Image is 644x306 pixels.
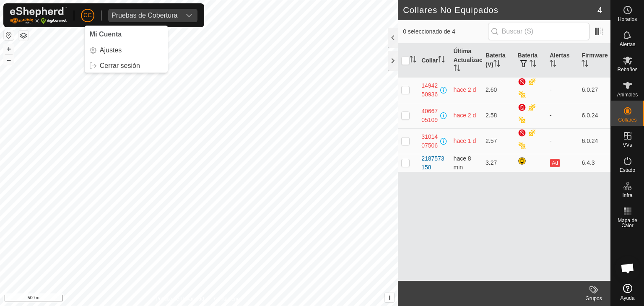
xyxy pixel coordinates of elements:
[454,137,476,144] span: 6 oct 2025, 19:49
[550,159,559,167] button: Ad
[617,67,637,72] span: Rebaños
[389,294,390,301] span: i
[108,9,181,22] span: Pruebas de Cobertura
[578,103,610,128] td: 6.0.24
[611,280,644,304] a: Ayuda
[85,44,168,57] a: Ajustes
[578,77,610,103] td: 6.0.27
[618,117,636,122] span: Collares
[578,44,610,78] th: Firmware
[450,44,482,78] th: Última Actualización
[454,155,471,171] span: 8 oct 2025, 13:34
[100,62,140,69] span: Cerrar sesión
[4,44,14,54] button: +
[181,9,197,22] div: dropdown trigger
[214,295,242,303] a: Contáctenos
[622,193,632,198] span: Infra
[623,143,632,148] span: VVs
[421,81,438,99] div: 1494250936
[615,256,640,281] div: Chat abierto
[421,132,438,150] div: 3101407506
[454,112,476,119] span: 5 oct 2025, 19:34
[546,128,578,154] td: -
[403,27,488,36] span: 0 seleccionado de 4
[482,77,514,103] td: 2.60
[578,128,610,154] td: 6.0.24
[403,5,597,15] h2: Collares No Equipados
[454,66,460,73] p-sorticon: Activar para ordenar
[112,12,177,19] div: Pruebas de Cobertura
[546,77,578,103] td: -
[582,61,588,68] p-sorticon: Activar para ordenar
[620,168,635,173] span: Estado
[546,44,578,78] th: Alertas
[617,92,638,97] span: Animales
[613,218,642,228] span: Mapa de Calor
[620,42,635,47] span: Alertas
[385,293,394,302] button: i
[546,103,578,128] td: -
[482,44,514,78] th: Batería (V)
[488,23,589,40] input: Buscar (S)
[550,61,556,68] p-sorticon: Activar para ordenar
[4,55,14,65] button: –
[482,154,514,172] td: 3.27
[438,57,445,64] p-sorticon: Activar para ordenar
[421,107,438,124] div: 4066705109
[482,128,514,154] td: 2.57
[90,31,122,38] span: Mi Cuenta
[421,154,447,172] div: 2187573158
[156,295,204,303] a: Política de Privacidad
[100,47,122,54] span: Ajustes
[4,30,14,40] button: Restablecer Mapa
[410,57,416,64] p-sorticon: Activar para ordenar
[83,11,92,20] span: CC
[454,86,476,93] span: 6 oct 2025, 3:49
[618,17,637,22] span: Horarios
[578,154,610,172] td: 6.4.3
[530,61,536,68] p-sorticon: Activar para ordenar
[597,4,602,16] span: 4
[418,44,450,78] th: Collar
[621,296,635,301] span: Ayuda
[493,61,500,68] p-sorticon: Activar para ordenar
[577,295,610,302] div: Grupos
[18,31,29,41] button: Capas del Mapa
[10,7,67,24] img: Logo Gallagher
[482,103,514,128] td: 2.58
[85,59,168,73] a: Cerrar sesión
[514,44,546,78] th: Batería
